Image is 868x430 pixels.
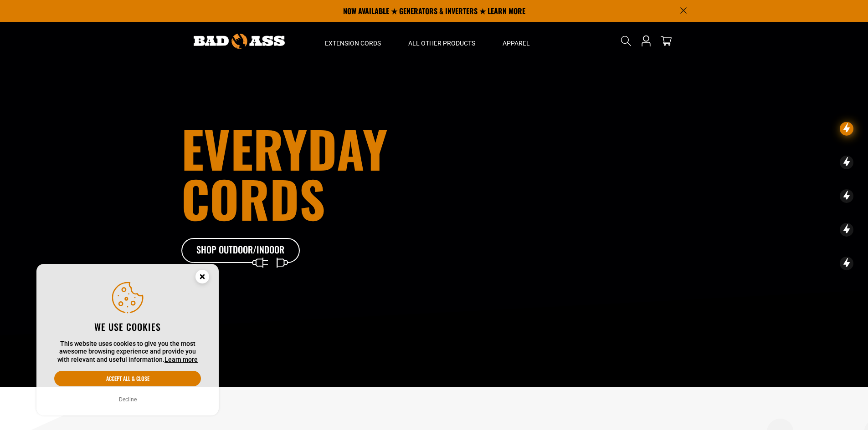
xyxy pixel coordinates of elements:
[408,39,475,47] span: All Other Products
[181,123,485,223] h1: Everyday cords
[489,22,544,60] summary: Apparel
[619,34,633,48] summary: Search
[54,321,201,333] h2: We use cookies
[54,340,201,364] p: This website uses cookies to give you the most awesome browsing experience and provide you with r...
[116,395,139,404] button: Decline
[395,22,489,60] summary: All Other Products
[54,371,201,386] button: Accept all & close
[503,39,530,47] span: Apparel
[325,39,381,47] span: Extension Cords
[36,264,219,416] aside: Cookie Consent
[311,22,395,60] summary: Extension Cords
[164,356,198,363] a: Learn more
[181,238,300,263] a: Shop Outdoor/Indoor
[194,34,285,49] img: Bad Ass Extension Cords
